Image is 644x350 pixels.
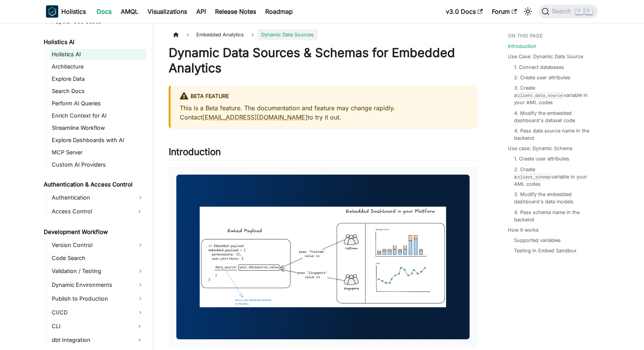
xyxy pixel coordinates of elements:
a: Holistics AI [49,49,146,60]
a: Enrich Context for AI [49,110,146,121]
a: 1. Connect databases [514,64,564,71]
a: Roadmap [261,5,297,18]
a: Validation / Testing [49,265,146,277]
a: 4. Modify the embedded dashboard's dataset code [514,110,590,124]
a: [EMAIL_ADDRESS][DOMAIN_NAME] [202,113,307,121]
a: Docs [92,5,116,18]
nav: Docs sidebar [38,23,153,350]
b: Holistics [61,7,86,16]
nav: Breadcrumbs [169,29,477,40]
a: Home page [169,29,183,40]
a: Version Control [49,239,146,251]
a: Use Case: Dynamic Data Source [508,53,583,60]
a: Holistics AI [41,37,146,47]
a: 4. Pass data source name in the backend [514,127,590,142]
a: Development Workflow [41,227,146,237]
a: MCP Server [49,147,146,158]
img: Holistics [46,5,58,18]
a: 3. Modify the embedded dashboard's data models [514,191,590,205]
a: Perform AI Queries [49,98,146,109]
a: Publish to Production [49,293,146,305]
h2: Introduction [169,146,477,161]
a: Streamline Workflow [49,123,146,133]
button: Expand sidebar category 'CLI' [133,320,146,332]
a: Code Search [49,253,146,263]
a: dbt Integration [49,334,133,346]
a: Access Control [49,205,133,218]
code: client_data_source [517,92,564,99]
a: CI/CD [49,306,146,319]
a: 2. Create aclient_schemavariable in your AML codes [514,166,590,188]
a: How it works [508,226,539,234]
a: Visualizations [143,5,192,18]
a: 1. Create user attributes [514,155,569,162]
a: Supported variables [514,237,561,244]
a: Explore Data [49,74,146,84]
a: Introduction [508,43,536,50]
button: Switch between dark and light mode (currently light mode) [522,5,534,18]
a: Search Docs [49,86,146,96]
a: Dynamic Environments [49,279,146,291]
a: 3. Create aclient_data_sourcevariable in your AML codes [514,84,590,106]
a: API [192,5,210,18]
kbd: ⌘ [575,8,583,15]
code: client_schema [517,174,551,180]
span: Search [549,8,576,15]
a: Use case: Dynamic Schema [508,145,572,152]
button: Search (Command+K) [539,5,598,18]
a: HolisticsHolistics [46,5,86,18]
a: CLI [49,320,133,332]
span: Embedded Analytics [192,29,248,40]
a: Explore Dashboards with AI [49,135,146,146]
a: Authentication & Access Control [41,179,146,190]
button: Expand sidebar category 'dbt Integration' [133,334,146,346]
a: v3.0 Docs [441,5,487,18]
a: Authentication [49,191,146,204]
p: This is a Beta feature. The documentation and feature may change rapidly. Contact to try it out. [180,103,468,122]
kbd: K [585,8,593,15]
a: Architecture [49,61,146,72]
a: Release Notes [210,5,261,18]
a: Forum [487,5,521,18]
div: BETA FEATURE [180,92,468,101]
a: Custom AI Providers [49,159,146,170]
a: AMQL [116,5,143,18]
a: 4. Pass schema name in the backend [514,209,590,223]
a: 2. Create user attributes [514,74,570,81]
h1: Dynamic Data Sources & Schemas for Embedded Analytics [169,45,477,76]
button: Expand sidebar category 'Access Control' [133,205,146,218]
a: Testing in Embed Sandbox [514,247,577,254]
img: dynamic data source embed [176,175,470,339]
span: Dynamic Data Sources [257,29,317,40]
